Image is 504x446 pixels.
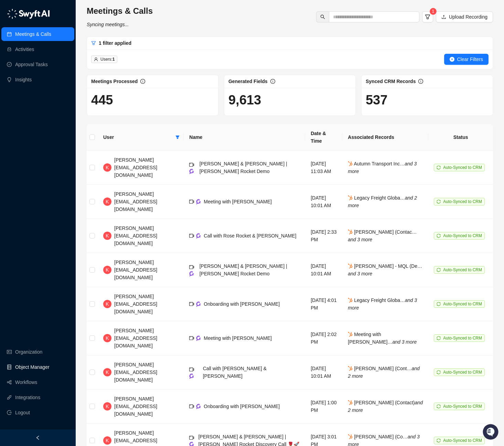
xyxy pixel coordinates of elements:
[15,391,40,404] a: Integrations
[418,79,423,84] span: info-circle
[443,438,482,443] span: Auto-Synced to CRM
[15,58,48,71] a: Approval Tasks
[94,57,98,61] span: user
[270,79,275,84] span: info-circle
[189,302,194,306] span: video-camera
[305,185,342,219] td: [DATE] 10:01 AM
[100,57,115,62] span: Users:
[87,22,129,27] i: Syncing meetings...
[23,62,113,69] div: Start new chat
[68,113,83,119] span: Pylon
[117,64,125,73] button: Start new chat
[443,404,482,409] span: Auto-Synced to CRM
[15,42,34,56] a: Activities
[348,297,417,311] span: Legacy Freight Globa…
[437,370,441,374] span: sync
[112,57,115,62] b: 1
[437,438,441,443] span: sync
[443,199,482,204] span: Auto-Synced to CRM
[443,370,482,375] span: Auto-Synced to CRM
[189,162,194,167] span: video-camera
[348,297,417,311] i: and 3 more
[204,233,296,239] span: Call with Rose Rocket & [PERSON_NAME]
[348,229,417,242] span: [PERSON_NAME] (Contac…
[342,124,428,151] th: Associated Records
[428,124,493,151] th: Status
[320,14,325,19] span: search
[441,14,446,19] span: upload
[366,92,489,108] h1: 537
[204,199,272,204] span: Meeting with [PERSON_NAME]
[305,321,342,355] td: [DATE] 2:02 PM
[114,157,157,178] span: [PERSON_NAME][EMAIL_ADDRESS][DOMAIN_NAME]
[204,335,272,341] span: Meeting with [PERSON_NAME]
[106,232,109,240] span: K
[196,233,201,238] img: gong-Dwh8HbPa.png
[196,199,201,204] img: gong-Dwh8HbPa.png
[189,404,194,409] span: video-camera
[305,287,342,321] td: [DATE] 4:01 PM
[432,9,435,14] span: 1
[35,435,40,440] span: left
[305,151,342,185] td: [DATE] 11:03 AM
[174,132,181,142] span: filter
[7,28,125,39] p: Welcome 👋
[189,233,194,238] span: video-camera
[228,92,351,108] h1: 9,613
[348,161,417,174] span: Autumn Transport Inc…
[348,366,420,379] i: and 2 more
[430,8,437,15] sup: 1
[203,366,267,379] span: Call with [PERSON_NAME] & [PERSON_NAME]
[437,165,441,170] span: sync
[106,403,109,410] span: K
[443,233,482,238] span: Auto-Synced to CRM
[7,7,21,21] img: Swyft AI
[450,57,454,62] span: close-circle
[91,41,96,45] span: filter
[196,335,201,341] img: gong-Dwh8HbPa.png
[189,373,194,378] img: gong-Dwh8HbPa.png
[114,225,157,246] span: [PERSON_NAME][EMAIL_ADDRESS][DOMAIN_NAME]
[348,332,417,345] span: Meeting with [PERSON_NAME]…
[91,92,214,108] h1: 445
[196,404,201,409] img: gong-Dwh8HbPa.png
[114,362,157,383] span: [PERSON_NAME][EMAIL_ADDRESS][DOMAIN_NAME]
[15,375,37,389] a: Workflows
[437,302,441,306] span: sync
[449,13,487,21] span: Upload Recording
[7,410,12,415] span: logout
[114,191,157,212] span: [PERSON_NAME][EMAIL_ADDRESS][DOMAIN_NAME]
[7,9,50,19] img: logo-05li4sbe.png
[196,301,201,306] img: gong-Dwh8HbPa.png
[189,169,194,174] img: gong-Dwh8HbPa.png
[437,336,441,340] span: sync
[366,79,416,84] span: Synced CRM Records
[305,124,342,151] th: Date & Time
[482,423,501,442] iframe: Open customer support
[443,165,482,170] span: Auto-Synced to CRM
[437,234,441,238] span: sync
[305,355,342,389] td: [DATE] 10:01 AM
[348,271,372,276] i: and 3 more
[106,164,109,171] span: K
[87,6,153,17] h3: Meetings & Calls
[348,237,372,242] i: and 3 more
[184,124,305,151] th: Name
[228,79,268,84] span: Generated Fields
[437,268,441,272] span: sync
[200,263,287,276] span: [PERSON_NAME] & [PERSON_NAME] | [PERSON_NAME] Rocket Demo
[31,97,36,103] div: 📶
[114,294,157,314] span: [PERSON_NAME][EMAIL_ADDRESS][DOMAIN_NAME]
[28,94,56,106] a: 📶Status
[15,406,30,419] span: Logout
[436,11,493,22] button: Upload Recording
[348,195,417,208] i: and 2 more
[348,400,423,413] i: and 2 more
[99,40,131,46] span: 1 filter applied
[437,200,441,204] span: sync
[175,135,180,139] span: filter
[457,55,483,63] span: Clear Filters
[49,113,83,119] a: Powered byPylon
[15,27,51,41] a: Meetings & Calls
[114,260,157,280] span: [PERSON_NAME][EMAIL_ADDRESS][DOMAIN_NAME]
